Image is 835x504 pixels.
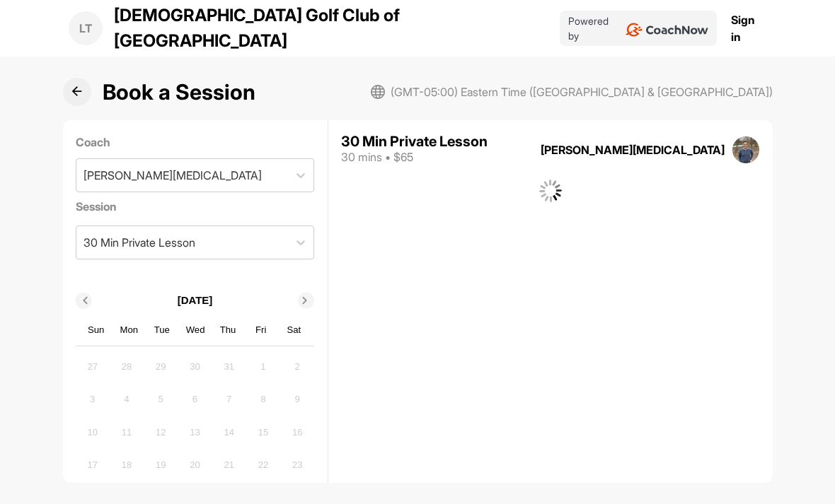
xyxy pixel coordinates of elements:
[184,421,205,443] div: Not available Wednesday, August 13th, 2025
[103,76,255,108] h1: Book a Session
[186,321,205,339] div: Wed
[76,198,314,215] label: Session
[178,293,213,309] p: [DATE]
[626,23,708,37] img: CoachNow
[219,389,240,410] div: Not available Thursday, August 7th, 2025
[219,321,237,339] div: Thu
[287,421,308,443] div: Not available Saturday, August 16th, 2025
[184,389,205,410] div: Not available Wednesday, August 6th, 2025
[83,234,195,251] div: 30 Min Private Lesson
[541,141,725,158] div: [PERSON_NAME][MEDICAL_DATA]
[82,356,103,377] div: Not available Sunday, July 27th, 2025
[87,321,105,339] div: Sun
[120,321,138,339] div: Mon
[252,321,270,339] div: Fri
[116,421,137,443] div: Not available Monday, August 11th, 2025
[116,389,137,410] div: Not available Monday, August 4th, 2025
[287,389,308,410] div: Not available Saturday, August 9th, 2025
[82,455,103,476] div: Not available Sunday, August 17th, 2025
[539,180,562,202] img: G6gVgL6ErOh57ABN0eRmCEwV0I4iEi4d8EwaPGI0tHgoAbU4EAHFLEQAh+QQFCgALACwIAA4AGAASAAAEbHDJSesaOCdk+8xg...
[287,455,308,476] div: Not available Saturday, August 23rd, 2025
[732,136,759,163] img: square_54f708b210b0ae6b7605bb43670e43fd.jpg
[568,13,620,43] p: Powered by
[150,389,171,410] div: Not available Tuesday, August 5th, 2025
[184,356,205,377] div: Not available Wednesday, July 30th, 2025
[153,321,171,339] div: Tue
[116,356,137,377] div: Not available Monday, July 28th, 2025
[341,148,488,165] div: 30 mins • $65
[82,389,103,410] div: Not available Sunday, August 3rd, 2025
[391,83,773,100] span: (GMT-05:00) Eastern Time ([GEOGRAPHIC_DATA] & [GEOGRAPHIC_DATA])
[341,134,488,148] div: 30 Min Private Lesson
[69,11,103,45] div: LT
[114,3,560,54] p: [DEMOGRAPHIC_DATA] Golf Club of [GEOGRAPHIC_DATA]
[253,455,274,476] div: Not available Friday, August 22nd, 2025
[76,134,314,151] label: Coach
[731,11,766,45] a: Sign in
[150,455,171,476] div: Not available Tuesday, August 19th, 2025
[219,356,240,377] div: Not available Thursday, July 31st, 2025
[219,421,240,443] div: Not available Thursday, August 14th, 2025
[184,455,205,476] div: Not available Wednesday, August 20th, 2025
[150,421,171,443] div: Not available Tuesday, August 12th, 2025
[253,356,274,377] div: Not available Friday, August 1st, 2025
[285,321,304,339] div: Sat
[83,167,262,184] div: [PERSON_NAME][MEDICAL_DATA]
[371,85,385,99] img: svg+xml;base64,PHN2ZyB3aWR0aD0iMjAiIGhlaWdodD0iMjAiIHZpZXdCb3g9IjAgMCAyMCAyMCIgZmlsbD0ibm9uZSIgeG...
[116,455,137,476] div: Not available Monday, August 18th, 2025
[253,389,274,410] div: Not available Friday, August 8th, 2025
[219,455,240,476] div: Not available Thursday, August 21st, 2025
[82,421,103,443] div: Not available Sunday, August 10th, 2025
[287,356,308,377] div: Not available Saturday, August 2nd, 2025
[150,356,171,377] div: Not available Tuesday, July 29th, 2025
[253,421,274,443] div: Not available Friday, August 15th, 2025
